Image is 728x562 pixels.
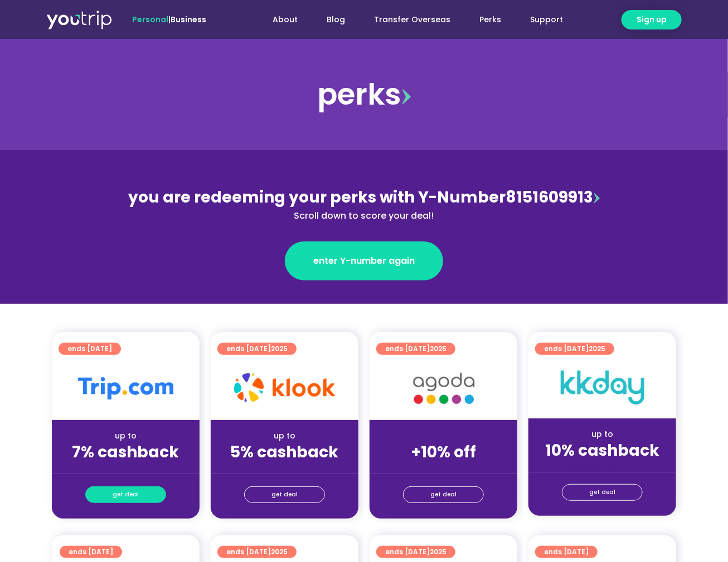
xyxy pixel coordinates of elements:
[132,14,168,25] span: Personal
[129,186,506,208] span: you are redeeming your perks with Y-Number
[122,209,606,223] div: Scroll down to score your deal!
[589,344,605,353] span: 2025
[544,546,589,558] span: ends [DATE]
[360,9,465,30] a: Transfer Overseas
[403,486,484,503] a: get deal
[430,344,446,353] span: 2025
[226,546,288,558] span: ends [DATE]
[535,546,598,558] a: ends [DATE]
[537,428,667,440] div: up to
[59,343,121,355] a: ends [DATE]
[637,14,667,26] span: Sign up
[312,9,360,30] a: Blog
[411,441,476,463] strong: +10% off
[61,430,191,442] div: up to
[465,9,516,30] a: Perks
[60,546,122,558] a: ends [DATE]
[72,441,179,463] strong: 7% cashback
[226,343,288,355] span: ends [DATE]
[562,484,643,501] a: get deal
[378,462,508,474] div: (for stays only)
[220,462,350,474] div: (for stays only)
[545,440,659,461] strong: 10% cashback
[589,485,615,500] span: get deal
[433,430,454,441] span: up to
[85,486,166,503] a: get deal
[122,186,606,223] div: 8151609913
[285,241,443,280] a: enter Y-number again
[271,487,298,502] span: get deal
[217,343,297,355] a: ends [DATE]2025
[376,546,455,558] a: ends [DATE]2025
[258,9,312,30] a: About
[537,461,667,472] div: (for stays only)
[430,487,457,502] span: get deal
[271,547,288,556] span: 2025
[313,254,415,268] span: enter Y-number again
[544,343,605,355] span: ends [DATE]
[113,487,139,502] span: get deal
[535,343,614,355] a: ends [DATE]2025
[67,343,112,355] span: ends [DATE]
[271,344,288,353] span: 2025
[385,343,446,355] span: ends [DATE]
[385,546,446,558] span: ends [DATE]
[132,14,206,25] span: |
[69,546,113,558] span: ends [DATE]
[171,14,206,25] a: Business
[622,10,682,29] a: Sign up
[220,430,350,442] div: up to
[430,547,446,556] span: 2025
[516,9,577,30] a: Support
[61,462,191,474] div: (for stays only)
[376,343,455,355] a: ends [DATE]2025
[231,441,339,463] strong: 5% cashback
[217,546,297,558] a: ends [DATE]2025
[244,486,325,503] a: get deal
[236,9,577,30] nav: Menu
